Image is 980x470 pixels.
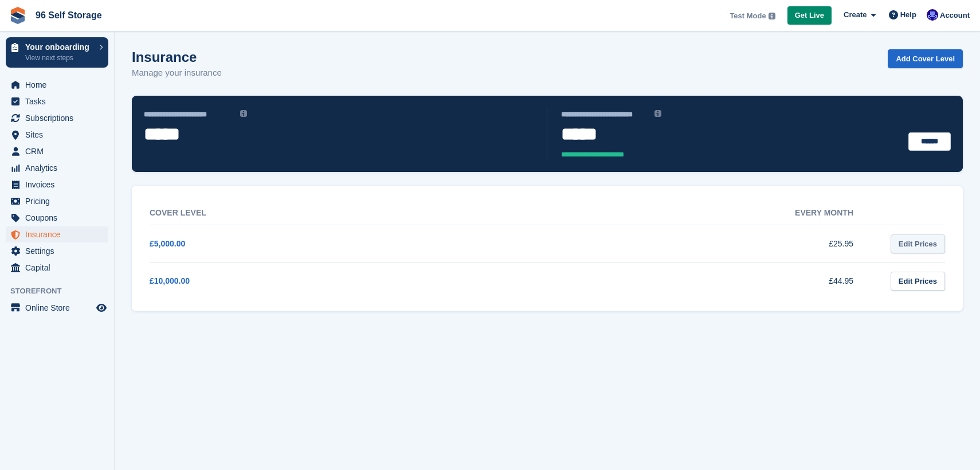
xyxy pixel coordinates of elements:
img: Jem Plester [927,9,938,21]
span: Test Mode [730,10,766,22]
td: £25.95 [513,225,876,263]
p: Your onboarding [25,43,93,51]
span: Get Live [795,10,824,21]
span: CRM [25,143,94,159]
td: £44.95 [513,263,876,300]
img: icon-info-grey-7440780725fd019a000dd9b08b2336e03edf1995a4989e88bcd33f0948082b44.svg [240,110,247,117]
a: menu [6,193,108,209]
img: icon-info-grey-7440780725fd019a000dd9b08b2336e03edf1995a4989e88bcd33f0948082b44.svg [654,110,661,117]
span: Help [900,9,916,21]
span: Online Store [25,300,94,316]
span: Tasks [25,93,94,109]
span: Analytics [25,160,94,176]
a: menu [6,177,108,193]
a: menu [6,210,108,226]
span: Create [844,9,867,21]
span: Account [940,10,970,21]
a: Add Cover Level [888,49,963,68]
th: Every month [513,201,876,225]
span: Coupons [25,210,94,226]
img: icon-info-grey-7440780725fd019a000dd9b08b2336e03edf1995a4989e88bcd33f0948082b44.svg [769,13,775,19]
h1: Insurance [132,49,222,65]
a: menu [6,77,108,93]
a: £10,000.00 [150,276,190,285]
span: Settings [25,243,94,259]
a: menu [6,226,108,242]
a: Your onboarding View next steps [6,37,108,68]
p: Manage your insurance [132,66,222,80]
a: Edit Prices [891,272,945,291]
span: Storefront [10,285,114,297]
span: Sites [25,127,94,143]
a: menu [6,143,108,159]
a: menu [6,160,108,176]
span: Insurance [25,226,94,242]
a: menu [6,260,108,276]
span: Pricing [25,193,94,209]
a: Get Live [787,6,832,25]
img: stora-icon-8386f47178a22dfd0bd8f6a31ec36ba5ce8667c1dd55bd0f319d3a0aa187defe.svg [9,7,26,24]
span: Invoices [25,177,94,193]
a: Preview store [95,301,108,315]
a: menu [6,243,108,259]
a: £5,000.00 [150,239,185,248]
a: menu [6,110,108,126]
p: View next steps [25,53,93,63]
span: Subscriptions [25,110,94,126]
span: Home [25,77,94,93]
th: Cover Level [150,201,513,225]
a: 96 Self Storage [31,6,107,25]
a: menu [6,127,108,143]
span: Capital [25,260,94,276]
a: menu [6,300,108,316]
a: menu [6,93,108,109]
a: Edit Prices [891,234,945,253]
